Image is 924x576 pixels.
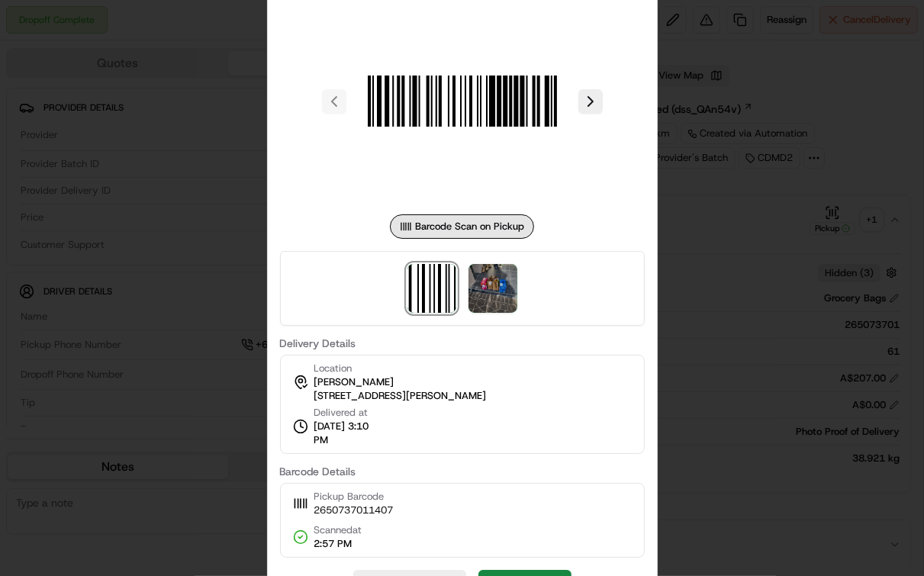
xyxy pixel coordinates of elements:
[314,537,362,551] span: 2:57 PM
[314,406,385,420] span: Delivered at
[468,264,517,313] img: photo_proof_of_delivery image
[314,389,487,403] span: [STREET_ADDRESS][PERSON_NAME]
[314,375,394,389] span: [PERSON_NAME]
[390,214,534,239] div: Barcode Scan on Pickup
[314,420,385,447] span: [DATE] 3:10 PM
[280,466,645,477] label: Barcode Details
[407,264,456,313] img: barcode_scan_on_pickup image
[314,362,353,375] span: Location
[314,490,394,504] span: Pickup Barcode
[314,523,362,537] span: Scanned at
[280,338,645,349] label: Delivery Details
[314,504,394,517] span: 2650737011407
